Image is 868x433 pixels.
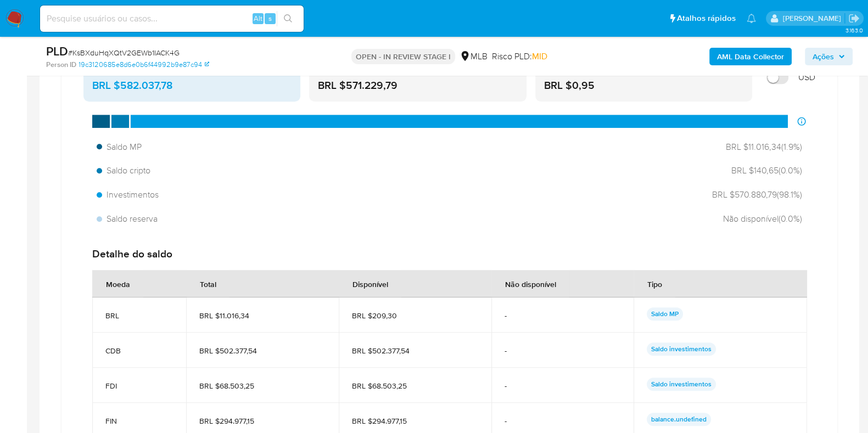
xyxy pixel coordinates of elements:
[532,50,547,63] span: MID
[40,12,304,26] input: Pesquise usuários ou casos...
[813,48,834,65] span: Ações
[848,13,860,24] a: Sair
[747,14,756,23] a: Notificações
[845,26,863,35] span: 3.163.0
[268,13,272,24] span: s
[79,60,209,70] a: 19c3120685e8d6e0b6f44992b9e87c94
[782,13,844,24] p: jhonata.costa@mercadolivre.com
[677,13,736,24] span: Atalhos rápidos
[717,48,784,65] b: AML Data Collector
[254,13,262,24] span: Alt
[460,50,488,63] div: MLB
[46,42,68,60] b: PLD
[351,49,455,64] p: OPEN - IN REVIEW STAGE I
[46,60,76,70] b: Person ID
[709,48,792,65] button: AML Data Collector
[68,47,180,58] span: # KsBXduHqXQtV2GEWb1IACK4G
[805,48,853,65] button: Ações
[277,11,299,26] button: search-icon
[492,50,547,63] span: Risco PLD:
